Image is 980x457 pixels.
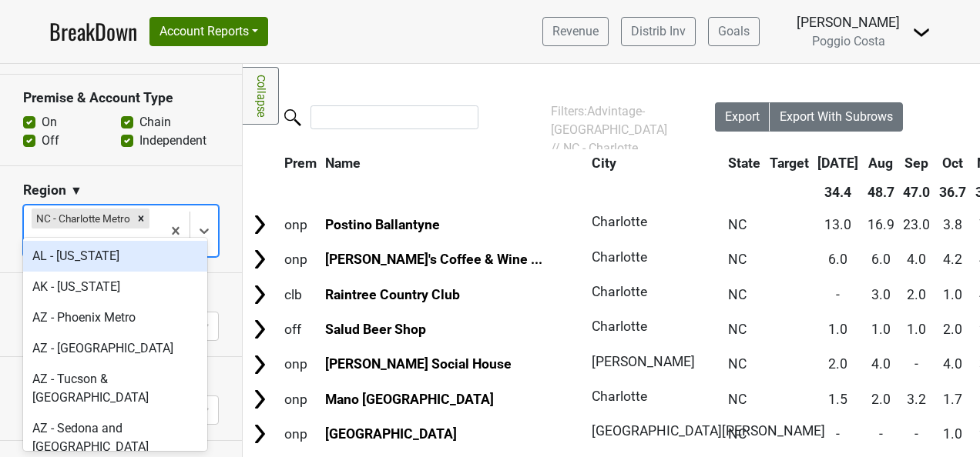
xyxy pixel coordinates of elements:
[836,426,840,442] span: -
[728,252,747,267] span: NC
[728,426,747,442] span: NC
[879,426,883,442] span: -
[280,418,321,451] td: onp
[828,356,847,372] span: 2.0
[715,102,770,132] button: Export
[248,353,271,376] img: Arrow right
[42,132,59,150] label: Off
[592,389,647,404] span: Charlotte
[325,217,440,232] a: Postino Ballantyne
[770,155,809,171] span: Target
[325,392,494,407] a: Mano [GEOGRAPHIC_DATA]
[244,149,279,177] th: &nbsp;: activate to sort column ascending
[592,249,647,265] span: Charlotte
[280,348,321,381] td: onp
[912,23,931,42] img: Dropdown Menu
[915,426,918,442] span: -
[728,392,747,407] span: NC
[871,252,891,267] span: 6.0
[868,217,894,232] span: 16.9
[592,214,647,229] span: Charlotte
[325,252,542,267] a: [PERSON_NAME]'s Coffee & Wine ...
[828,252,847,267] span: 6.0
[23,333,207,364] div: AZ - [GEOGRAPHIC_DATA]
[248,318,271,341] img: Arrow right
[325,155,361,171] span: Name
[814,178,862,206] th: 34.4
[907,287,926,302] span: 2.0
[23,90,219,106] h3: Premise & Account Type
[708,17,760,46] a: Goals
[243,67,279,125] a: Collapse
[542,17,609,46] a: Revenue
[133,208,149,228] div: Remove NC - Charlotte Metro
[907,322,926,337] span: 1.0
[935,178,970,206] th: 36.7
[824,217,851,232] span: 13.0
[812,34,885,48] span: Poggio Costa
[836,287,840,302] span: -
[325,356,512,372] a: [PERSON_NAME] Social House
[766,149,813,177] th: Target: activate to sort column ascending
[900,178,935,206] th: 47.0
[943,217,962,232] span: 3.8
[915,356,918,372] span: -
[871,322,891,337] span: 1.0
[325,287,460,302] a: Raintree Country Club
[248,422,271,445] img: Arrow right
[592,354,695,369] span: [PERSON_NAME]
[943,392,962,407] span: 1.7
[248,283,271,306] img: Arrow right
[828,392,847,407] span: 1.5
[592,423,825,439] span: [GEOGRAPHIC_DATA][PERSON_NAME]
[551,102,672,176] div: Filters:
[864,149,898,177] th: Aug: activate to sort column ascending
[551,104,667,174] span: Advintage-[GEOGRAPHIC_DATA] // NC - Charlotte Metro
[871,392,891,407] span: 2.0
[943,287,962,302] span: 1.0
[23,364,207,413] div: AZ - Tucson & [GEOGRAPHIC_DATA]
[280,312,321,345] td: off
[280,243,321,276] td: onp
[814,149,862,177] th: Jul: activate to sort column ascending
[943,426,962,442] span: 1.0
[864,178,898,206] th: 48.7
[871,287,891,302] span: 3.0
[322,149,587,177] th: Name: activate to sort column ascending
[70,182,82,200] span: ▼
[621,17,696,46] a: Distrib Inv
[149,17,268,46] button: Account Reports
[728,356,747,372] span: NC
[588,149,715,177] th: City: activate to sort column ascending
[780,109,893,124] span: Export With Subrows
[325,322,426,337] a: Salud Beer Shop
[943,356,962,372] span: 4.0
[284,155,317,171] span: Prem
[907,252,926,267] span: 4.0
[900,149,935,177] th: Sep: activate to sort column ascending
[23,302,207,333] div: AZ - Phoenix Metro
[280,382,321,415] td: onp
[325,426,457,442] a: [GEOGRAPHIC_DATA]
[592,319,647,334] span: Charlotte
[828,322,847,337] span: 1.0
[42,113,57,132] label: On
[943,252,962,267] span: 4.2
[248,213,271,236] img: Arrow right
[871,356,891,372] span: 4.0
[139,113,171,132] label: Chain
[724,149,764,177] th: State: activate to sort column ascending
[770,102,903,132] button: Export With Subrows
[728,287,747,302] span: NC
[725,109,760,124] span: Export
[23,272,207,302] div: AK - [US_STATE]
[907,392,926,407] span: 3.2
[49,15,137,48] a: BreakDown
[248,388,271,411] img: Arrow right
[248,248,271,271] img: Arrow right
[592,284,647,299] span: Charlotte
[280,278,321,311] td: clb
[943,322,962,337] span: 2.0
[935,149,970,177] th: Oct: activate to sort column ascending
[139,132,206,150] label: Independent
